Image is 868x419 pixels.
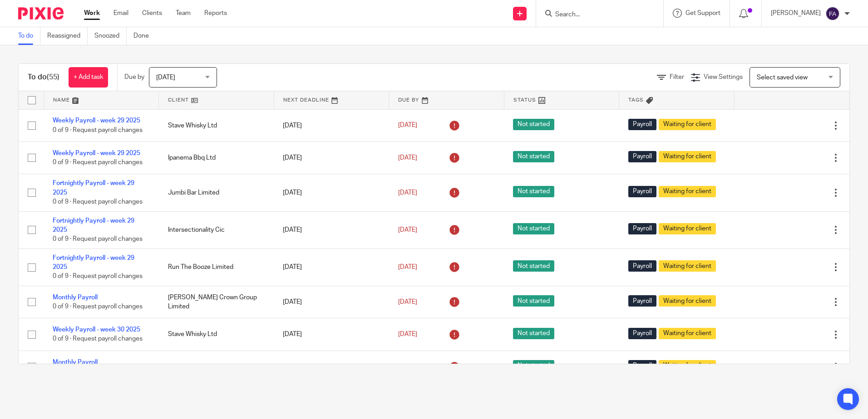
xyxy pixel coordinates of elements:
span: Not started [513,119,554,130]
a: Reports [204,9,227,18]
span: Not started [513,328,554,339]
a: Monthly Payroll [53,359,98,365]
p: Due by [124,73,144,82]
img: svg%3E [825,6,840,21]
span: 0 of 9 · Request payroll changes [53,236,143,242]
span: Payroll [628,260,656,272]
span: Payroll [628,360,656,371]
span: [DATE] [398,122,417,129]
span: 0 of 9 · Request payroll changes [53,159,143,166]
span: 0 of 9 · Request payroll changes [53,303,143,310]
span: 0 of 9 · Request payroll changes [53,336,143,342]
span: [DATE] [398,299,417,305]
td: [DATE] [274,141,389,174]
span: [DATE] [398,264,417,270]
td: Jumbi Bar Limited [159,174,274,211]
span: Not started [513,260,554,272]
span: 0 of 9 · Request payroll changes [53,273,143,280]
a: Monthly Payroll [53,294,98,301]
td: Stave Whisky Ltd [159,318,274,351]
span: Payroll [628,223,656,234]
input: Search [554,11,636,19]
td: [DATE] [274,248,389,286]
a: Clients [142,9,162,18]
td: Toucan International Ltd [159,351,274,383]
span: Payroll [628,186,656,197]
a: Reassigned [47,27,88,45]
span: [DATE] [398,155,417,161]
a: + Add task [69,67,108,88]
span: (55) [47,73,59,81]
span: Waiting for client [659,151,716,162]
h1: To do [28,73,59,82]
span: Waiting for client [659,186,716,197]
span: Waiting for client [659,360,716,371]
span: Not started [513,360,554,371]
span: Waiting for client [659,295,716,307]
span: [DATE] [156,74,175,81]
span: [DATE] [398,227,417,233]
td: [DATE] [274,318,389,351]
span: Payroll [628,295,656,307]
span: Not started [513,151,554,162]
span: Waiting for client [659,328,716,339]
td: Run The Booze Limited [159,248,274,286]
p: [PERSON_NAME] [771,9,821,18]
span: Waiting for client [659,223,716,234]
a: To do [18,27,40,45]
a: Team [176,9,191,18]
span: View Settings [704,74,743,80]
span: Select saved view [757,74,808,81]
td: [PERSON_NAME] Crown Group Limited [159,286,274,318]
a: Work [84,9,100,18]
span: Not started [513,186,554,197]
a: Done [133,27,156,45]
span: Payroll [628,119,656,130]
span: Payroll [628,328,656,339]
td: [DATE] [274,286,389,318]
span: 0 of 9 · Request payroll changes [53,127,143,133]
a: Snoozed [94,27,127,45]
span: [DATE] [398,190,417,196]
a: Weekly Payroll - week 30 2025 [53,326,140,333]
img: Pixie [18,7,64,19]
td: [DATE] [274,109,389,141]
td: [DATE] [274,351,389,383]
span: Not started [513,223,554,234]
span: Tags [628,97,644,102]
td: Ipanema Bbq Ltd [159,141,274,174]
a: Fortnightly Payroll - week 29 2025 [53,218,134,233]
span: Get Support [686,10,720,16]
a: Fortnightly Payroll - week 29 2025 [53,255,134,270]
td: Intersectionality Cic [159,211,274,248]
span: 0 of 9 · Request payroll changes [53,199,143,205]
a: Weekly Payroll - week 29 2025 [53,117,140,124]
span: Waiting for client [659,119,716,130]
span: [DATE] [398,331,417,337]
span: Waiting for client [659,260,716,272]
td: [DATE] [274,211,389,248]
td: Stave Whisky Ltd [159,109,274,141]
a: Weekly Payroll - week 29 2025 [53,150,140,156]
span: Payroll [628,151,656,162]
a: Email [113,9,128,18]
span: Not started [513,295,554,307]
a: Fortnightly Payroll - week 29 2025 [53,180,134,195]
td: [DATE] [274,174,389,211]
span: Filter [670,74,684,80]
